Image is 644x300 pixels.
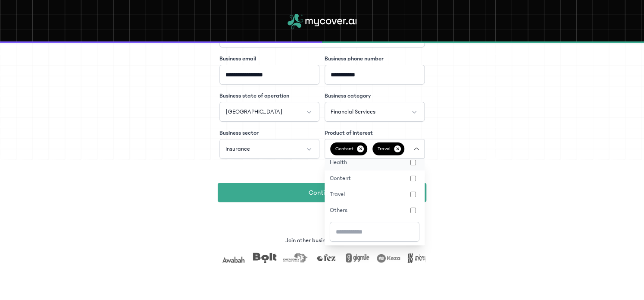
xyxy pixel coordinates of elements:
[407,253,431,263] img: micropay.png
[325,171,425,186] button: Content
[218,183,426,202] button: Continue
[325,92,371,100] label: Business category
[219,139,319,159] button: Insurance
[325,155,425,171] button: Health
[372,142,404,155] span: Travel
[219,129,259,137] label: Business sector
[325,139,425,159] button: Content✕Travel✕
[219,54,256,63] label: Business email
[219,92,289,100] label: Business state of operation
[283,253,307,263] img: era.png
[330,142,367,155] span: Content
[221,253,245,263] img: awabah.png
[325,102,425,122] button: Financial Services
[314,253,338,263] img: fez.png
[225,107,282,116] span: [GEOGRAPHIC_DATA]
[394,145,401,152] p: ✕
[357,145,364,152] p: ✕
[309,187,335,198] span: Continue
[285,236,359,245] p: Join other businesses like you
[325,129,373,137] label: Product of interest
[376,253,400,263] img: keza.png
[331,107,375,116] span: Financial Services
[325,54,384,63] label: Business phone number
[219,102,319,122] button: [GEOGRAPHIC_DATA]
[252,253,276,263] img: bolt.png
[325,202,425,218] button: Others
[345,253,369,263] img: gigmile.png
[325,186,425,202] button: Travel
[225,145,250,153] span: Insurance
